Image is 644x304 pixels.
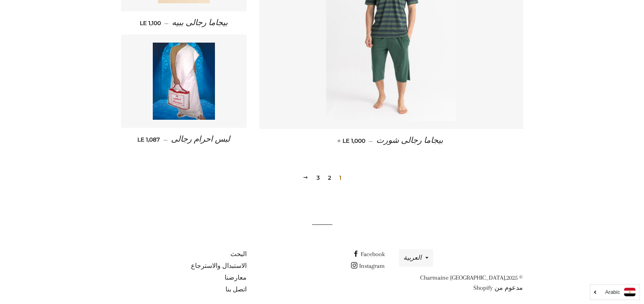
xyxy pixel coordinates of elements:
p: © 2025, [397,273,523,293]
a: Facebook [353,250,385,258]
span: بيجاما رجالى ببيه [172,18,228,27]
span: 1 [336,172,345,184]
a: Arabic [594,288,635,296]
a: البحث [230,250,247,258]
span: — [164,19,169,27]
a: Charmaine [GEOGRAPHIC_DATA] [420,274,505,281]
span: بيجاما رجالى شورت [376,136,443,145]
a: معارضنا [225,274,247,281]
button: العربية [399,249,433,267]
span: LE 1,000 [339,137,365,144]
span: — [369,137,373,144]
a: 2 [325,172,334,184]
a: بيجاما رجالى ببيه — LE 1,100 [121,11,247,34]
a: Instagram [351,262,385,270]
span: LE 1,087 [137,136,160,143]
a: الاستبدال والاسترجاع [191,262,247,270]
a: بيجاما رجالى شورت — LE 1,000 [259,129,523,152]
i: Arabic [605,289,620,295]
span: LE 1,100 [140,19,161,27]
span: لبس احرام رجالى [171,135,230,144]
a: لبس احرام رجالى — LE 1,087 [121,128,247,151]
span: — [163,136,168,143]
a: مدعوم من Shopify [473,284,523,291]
a: اتصل بنا [226,286,247,293]
a: 3 [313,172,323,184]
